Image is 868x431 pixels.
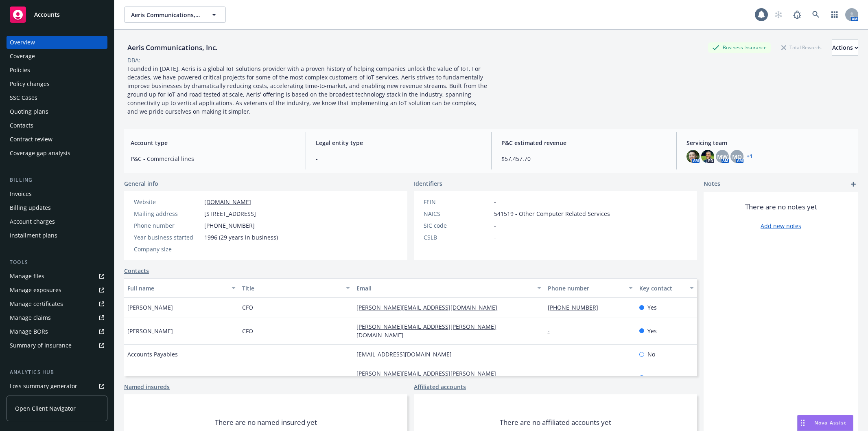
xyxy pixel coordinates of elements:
a: Coverage gap analysis [7,147,107,160]
span: Notes [704,179,720,189]
div: Key contact [639,284,685,292]
a: Accounts [7,3,107,26]
a: Report a Bug [789,7,805,23]
div: Coverage [10,50,35,63]
span: Servicing team [687,139,852,147]
a: add [848,179,858,189]
span: P&C estimated revenue [501,139,667,147]
span: No [647,374,655,382]
span: Accounts Payables [127,350,178,358]
a: - [548,327,556,335]
div: Contract review [10,133,52,146]
span: - [494,233,496,242]
span: There are no named insured yet [215,418,317,427]
a: Account charges [7,215,107,228]
a: Named insureds [124,383,170,391]
a: Contacts [7,119,107,132]
div: Website [134,198,201,206]
span: Yes [647,303,657,312]
a: Manage claims [7,311,107,324]
div: Manage certificates [10,297,63,310]
span: - [242,374,244,382]
a: Add new notes [761,222,801,230]
button: Full name [124,278,239,298]
a: [PERSON_NAME][EMAIL_ADDRESS][PERSON_NAME][DOMAIN_NAME] [356,323,496,339]
a: Coverage [7,50,107,63]
div: Manage exposures [10,284,61,297]
button: Key contact [636,278,697,298]
div: Manage BORs [10,325,48,338]
a: - [548,374,556,382]
a: [PHONE_NUMBER] [548,303,605,311]
div: Title [242,284,341,292]
span: - [494,198,496,206]
span: - [316,154,481,163]
a: SSC Cases [7,91,107,104]
a: Contract review [7,133,107,146]
button: Phone number [544,278,636,298]
a: Manage exposures [7,284,107,297]
span: General info [124,179,158,188]
button: Aeris Communications, Inc. [124,7,226,23]
div: Tools [7,258,107,266]
a: Manage BORs [7,325,107,338]
span: Accounts [34,11,60,18]
a: Start snowing [770,7,787,23]
div: Manage claims [10,311,51,324]
span: Legal entity type [316,139,481,147]
span: Open Client Navigator [15,404,76,413]
div: Drag to move [798,415,808,431]
div: Business Insurance [708,42,771,53]
div: Policy changes [10,77,50,90]
button: Actions [832,40,858,56]
a: Invoices [7,187,107,200]
img: photo [687,150,700,163]
a: - [548,350,556,358]
a: Affiliated accounts [414,383,466,391]
a: Contacts [124,266,149,275]
div: Billing [7,176,107,184]
a: Summary of insurance [7,339,107,352]
div: Phone number [548,284,624,292]
button: Nova Assist [797,415,853,431]
span: 541519 - Other Computer Related Services [494,209,610,218]
div: Loss summary generator [10,380,77,393]
span: 1996 (29 years in business) [204,233,278,242]
span: [PHONE_NUMBER] [204,221,255,230]
div: Installment plans [10,229,57,242]
span: [PERSON_NAME] [127,327,173,335]
a: [PERSON_NAME][EMAIL_ADDRESS][DOMAIN_NAME] [356,303,504,311]
div: CSLB [424,233,491,242]
div: Phone number [134,221,201,230]
div: Mailing address [134,209,201,218]
div: Account charges [10,215,55,228]
div: Analytics hub [7,368,107,376]
span: Identifiers [414,179,442,188]
span: - [204,245,206,253]
div: Aeris Communications, Inc. [124,42,221,53]
span: P&C - Commercial lines [131,154,296,163]
a: [EMAIL_ADDRESS][DOMAIN_NAME] [356,350,458,358]
a: Switch app [826,7,843,23]
span: [PERSON_NAME] [127,303,173,312]
div: Invoices [10,187,32,200]
span: Yes [647,327,657,335]
div: Email [356,284,532,292]
a: +1 [747,154,752,159]
span: MQ [732,152,742,161]
div: Full name [127,284,227,292]
div: Coverage gap analysis [10,147,70,160]
div: Manage files [10,270,44,283]
div: Actions [832,40,858,55]
span: There are no notes yet [745,202,817,212]
div: FEIN [424,198,491,206]
div: Overview [10,36,35,49]
div: DBA: - [127,56,142,64]
button: Title [239,278,354,298]
div: Policies [10,64,30,77]
span: MW [717,152,728,161]
span: - [494,221,496,230]
div: Quoting plans [10,105,48,118]
span: There are no affiliated accounts yet [500,418,611,427]
span: Aeris Communications, Inc. [131,11,201,19]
